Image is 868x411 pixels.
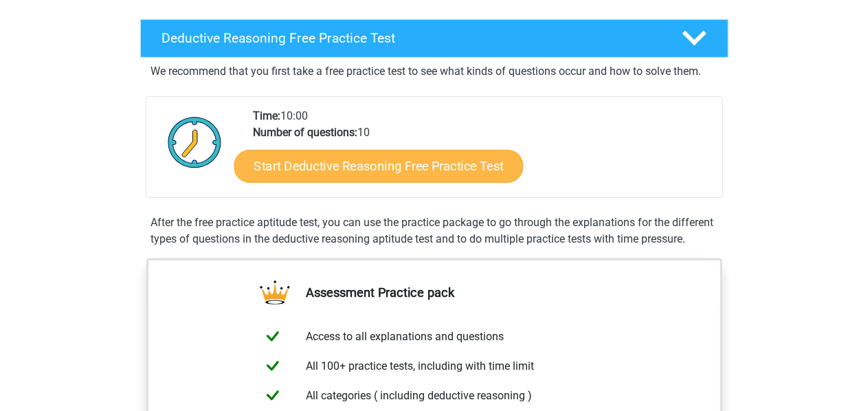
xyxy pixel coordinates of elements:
[146,214,723,247] div: After the free practice aptitude test, you can use the practice package to go through the explana...
[135,19,734,58] a: Deductive Reasoning Free Practice Test
[234,149,523,182] a: Start Deductive Reasoning Free Practice Test
[253,126,357,139] b: Number of questions:
[160,108,230,177] img: Clock
[253,109,280,122] b: Time:
[243,108,722,197] div: 10:00 10
[151,63,717,80] p: We recommend that you first take a free practice test to see what kinds of questions occur and ho...
[162,30,660,46] h4: Deductive Reasoning Free Practice Test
